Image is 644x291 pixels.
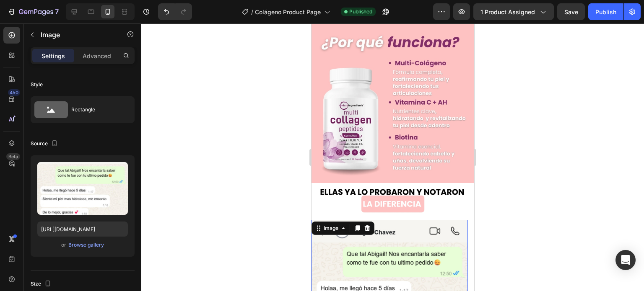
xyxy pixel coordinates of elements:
span: Published [349,8,372,15]
div: Source [31,138,60,149]
p: Image [41,30,112,40]
span: / [251,8,253,16]
div: 450 [8,89,20,96]
span: or [61,240,66,250]
div: Beta [6,153,20,160]
div: Rectangle [71,100,122,119]
div: Browse gallery [68,241,104,249]
button: Publish [588,3,623,20]
p: Advanced [83,52,111,60]
div: Size [31,278,53,290]
div: Style [31,81,43,88]
span: Colágeno Product Page [255,8,321,16]
p: 7 [55,7,59,17]
span: 1 product assigned [480,8,535,16]
iframe: Design area [312,23,474,291]
div: Publish [595,8,616,16]
button: Browse gallery [68,241,104,249]
div: Open Intercom Messenger [615,250,636,270]
button: 1 product assigned [473,3,554,20]
p: Settings [42,52,65,60]
div: Undo/Redo [158,3,192,20]
img: preview-image [37,162,128,215]
button: Save [557,3,585,20]
input: https://example.com/image.jpg [37,221,128,237]
span: Save [564,8,578,15]
button: 7 [3,3,62,20]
